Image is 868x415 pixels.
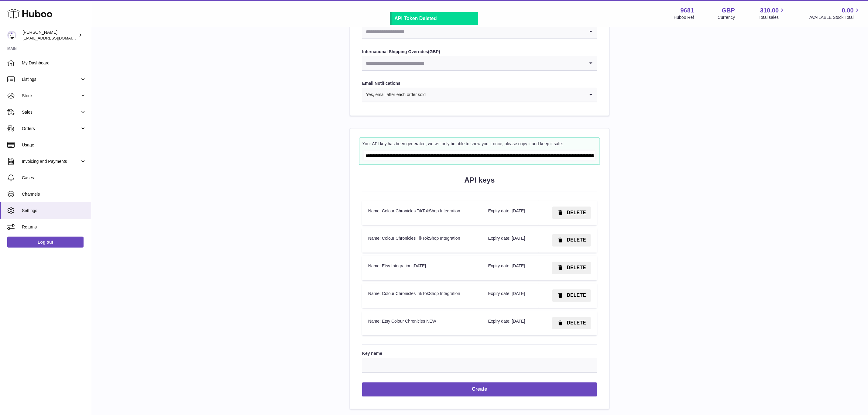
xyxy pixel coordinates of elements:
span: Total sales [759,15,786,20]
input: Search for option [426,88,585,102]
span: DELETE [567,238,586,243]
button: DELETE [552,262,591,274]
span: Yes, email after each order sold [362,88,426,102]
a: Log out [7,237,84,248]
span: DELETE [567,210,586,215]
button: DELETE [552,290,591,302]
span: Channels [22,191,86,197]
div: Search for option [362,25,597,39]
span: [EMAIL_ADDRESS][DOMAIN_NAME] [22,36,89,40]
td: Name: Colour Chronicles TikTokShop Integration [362,283,482,308]
button: DELETE [552,234,591,247]
strong: GBP [722,6,735,15]
input: Search for option [362,25,585,39]
button: DELETE [552,207,591,219]
td: Name: Colour Chronicles TikTokShop Integration [362,201,482,225]
button: DELETE [552,317,591,330]
span: ( ) [428,49,440,54]
a: 0.00 AVAILABLE Stock Total [809,6,861,20]
td: Expiry date: [DATE] [482,256,539,280]
span: Listings [22,77,80,82]
td: Name: Etsy Integration [DATE] [362,256,482,280]
span: Sales [22,109,80,115]
label: International Shipping Overrides [362,49,597,55]
td: Expiry date: [DATE] [482,228,539,253]
span: Usage [22,142,86,148]
button: Create [362,382,597,397]
span: Invoicing and Payments [22,159,80,164]
span: My Dashboard [22,60,86,66]
span: AVAILABLE Stock Total [809,15,861,20]
div: Currency [718,15,735,20]
span: Settings [22,208,86,214]
div: Search for option [362,88,597,102]
label: Email Notifications [362,81,597,86]
span: DELETE [567,265,586,270]
span: Orders [22,126,80,132]
img: internalAdmin-9681@internal.huboo.com [7,31,16,40]
span: DELETE [567,293,586,298]
a: 310.00 Total sales [759,6,786,20]
div: Your API key has been generated, we will only be able to show you it once, please copy it and kee... [362,141,597,147]
td: Name: Colour Chronicles TikTokShop Integration [362,228,482,253]
span: DELETE [567,321,586,326]
td: Expiry date: [DATE] [482,283,539,308]
strong: GBP [430,49,439,54]
div: API Token Deleted [395,15,475,22]
h2: API keys [362,175,597,185]
td: Expiry date: [DATE] [482,311,539,336]
span: 0.00 [842,6,854,15]
span: Stock [22,93,80,99]
strong: 9681 [681,6,694,15]
td: Expiry date: [DATE] [482,201,539,225]
div: Huboo Ref [674,15,694,20]
span: Cases [22,175,86,181]
td: Name: Etsy Colour Chronicles NEW [362,311,482,336]
div: Search for option [362,56,597,71]
input: Search for option [362,56,585,70]
span: Returns [22,224,86,230]
span: 310.00 [760,6,779,15]
div: [PERSON_NAME] [22,29,77,41]
label: Key name [362,351,597,357]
